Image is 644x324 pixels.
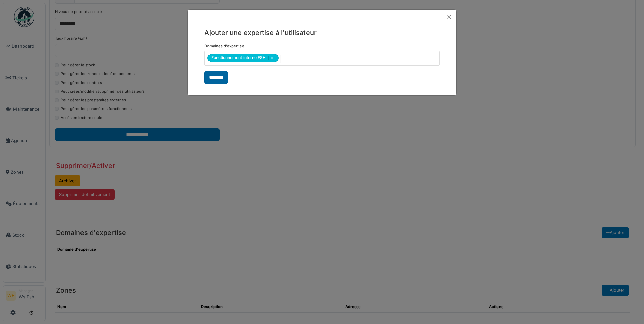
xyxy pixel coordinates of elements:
div: Fonctionnement interne FSH [207,54,279,62]
input: null [280,55,281,63]
button: Remove item: '983' [268,56,276,60]
label: Domaines d'expertise [204,44,244,48]
h5: Ajouter une expertise à l'utilisateur [204,28,440,38]
button: Close [445,12,454,22]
